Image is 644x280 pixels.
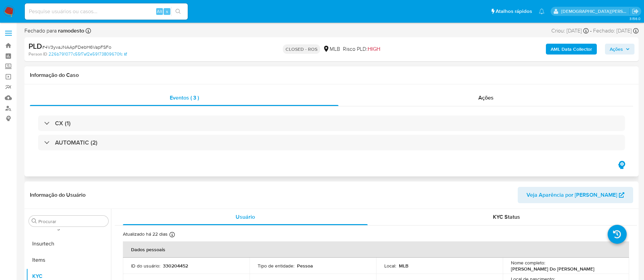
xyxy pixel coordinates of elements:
input: Pesquise usuários ou casos... [25,7,188,16]
span: Alt [157,8,162,15]
span: Usuário [236,213,255,221]
p: thais.asantos@mercadolivre.com [561,8,630,15]
p: ID do usuário : [131,263,160,269]
p: Pessoa [297,263,313,269]
div: CX (1) [38,115,625,131]
b: Person ID [29,51,47,57]
p: Local : [384,263,396,269]
div: MLB [323,45,340,53]
button: Insurtech [26,236,111,252]
h3: AUTOMATIC (2) [55,139,97,146]
span: Risco PLD: [343,45,380,53]
span: s [166,8,168,15]
p: Atualizado há 22 dias [123,231,168,237]
div: AUTOMATIC (2) [38,135,625,150]
span: Ações [610,44,623,55]
p: Tipo de entidade : [258,263,294,269]
b: ramodesto [57,27,84,35]
span: KYC Status [493,213,520,221]
button: AML Data Collector [546,44,597,55]
span: Atalhos rápidos [496,8,532,15]
span: Ações [478,94,494,102]
span: Veja Aparência por [PERSON_NAME] [527,187,617,203]
h1: Informação do Usuário [30,192,86,198]
button: search-icon [171,7,185,16]
p: MLB [399,263,408,269]
button: Veja Aparência por [PERSON_NAME] [518,187,633,203]
a: Notificações [539,8,545,14]
span: - [590,27,592,35]
a: 226b791077c55f7af2e59173809670fc [49,51,127,57]
span: # 4V3yvaJNAApFDebH6VapFSFo [42,44,111,50]
p: CLOSED - ROS [283,44,320,54]
h3: CX (1) [55,120,71,127]
span: Eventos ( 3 ) [170,94,199,102]
a: Sair [632,8,639,15]
span: Fechado para [24,27,84,35]
button: Items [26,252,111,268]
input: Procurar [38,218,106,224]
th: Dados pessoais [123,241,629,258]
div: Criou: [DATE] [551,27,589,35]
p: [PERSON_NAME] Do [PERSON_NAME] [511,266,594,272]
b: PLD [29,41,42,51]
div: Fechado: [DATE] [593,27,639,35]
h1: Informação do Caso [30,72,633,79]
button: Procurar [32,218,37,224]
p: Nome completo : [511,260,545,266]
b: AML Data Collector [551,44,592,55]
p: 330204452 [163,263,188,269]
button: Ações [605,44,634,55]
span: HIGH [368,45,380,53]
